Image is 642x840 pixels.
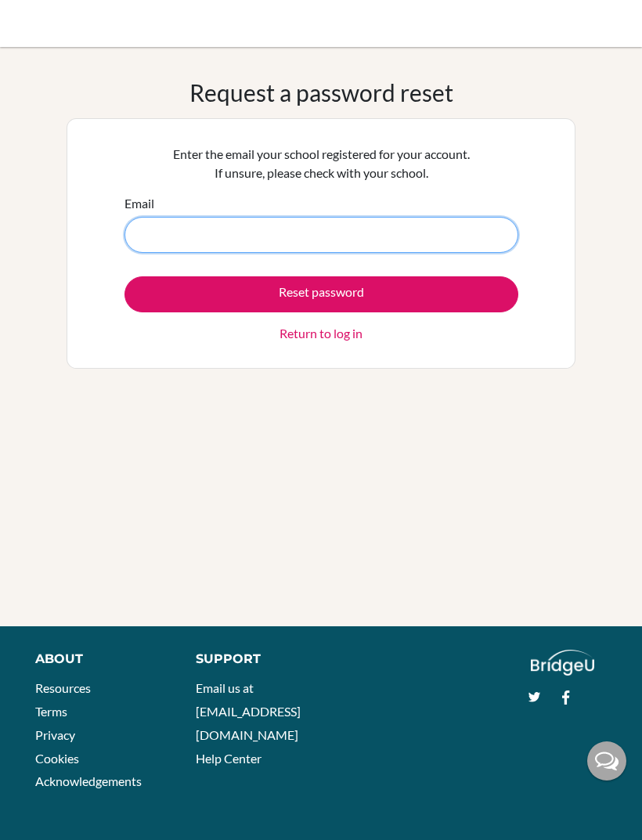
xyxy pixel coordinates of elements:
[35,751,79,766] a: Cookies
[35,704,67,719] a: Terms
[124,145,518,182] p: Enter the email your school registered for your account. If unsure, please check with your school.
[35,650,160,669] div: About
[124,276,518,312] button: Reset password
[35,680,91,695] a: Resources
[531,650,594,676] img: logo_white@2x-f4f0deed5e89b7ecb1c2cc34c3e3d731f90f0f143d5ea2071677605dd97b5244.png
[36,11,68,25] span: Help
[196,650,307,669] div: Support
[196,680,301,741] a: Email us at [EMAIL_ADDRESS][DOMAIN_NAME]
[35,773,142,788] a: Acknowledgements
[196,751,261,766] a: Help Center
[35,727,75,742] a: Privacy
[280,324,362,343] a: Return to log in
[124,194,154,213] label: Email
[189,78,453,106] h1: Request a password reset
